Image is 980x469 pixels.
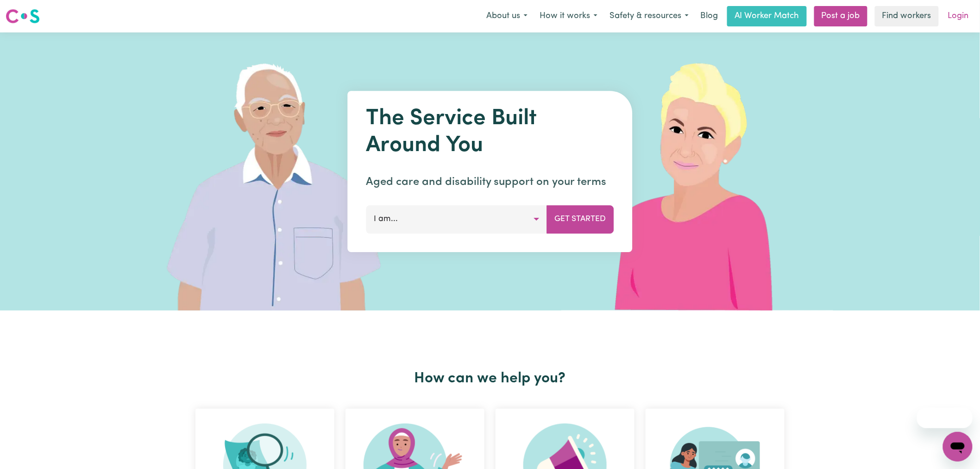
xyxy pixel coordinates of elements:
h2: How can we help you? [190,370,790,387]
img: Careseekers logo [6,8,40,25]
a: Blog [695,6,723,26]
button: I am... [366,205,547,233]
button: Get Started [547,205,614,233]
a: Login [942,6,974,26]
a: Post a job [814,6,867,26]
iframe: Message from company [917,408,973,428]
p: Aged care and disability support on your terms [366,174,614,190]
a: AI Worker Match [727,6,807,26]
button: Safety & resources [603,6,695,26]
button: How it works [534,6,603,26]
iframe: Button to launch messaging window [943,432,973,462]
a: Find workers [875,6,939,26]
button: About us [480,6,534,26]
h1: The Service Built Around You [366,106,614,159]
a: Careseekers logo [6,6,40,27]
